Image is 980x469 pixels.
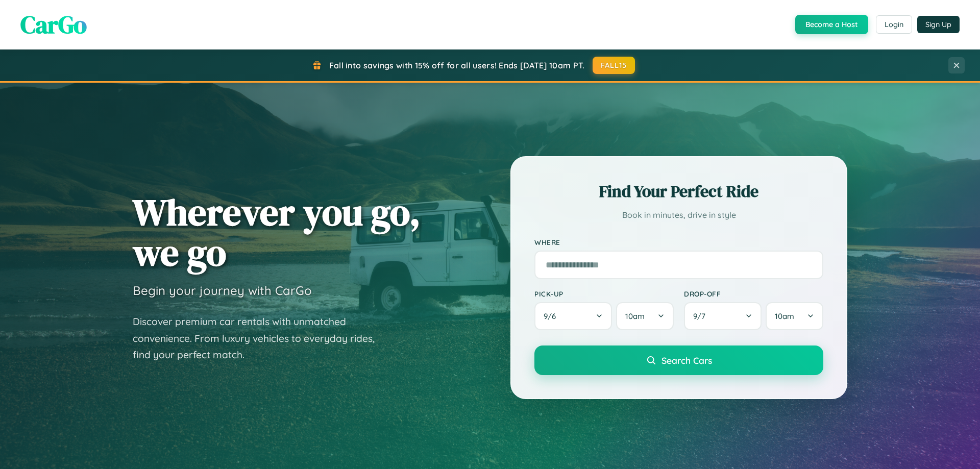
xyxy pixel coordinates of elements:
[616,302,674,330] button: 10am
[544,311,561,321] span: 9 / 6
[133,283,312,298] h3: Begin your journey with CarGo
[625,311,645,321] span: 10am
[684,289,823,298] label: Drop-off
[766,302,823,330] button: 10am
[661,355,712,366] span: Search Cars
[795,15,868,34] button: Become a Host
[133,313,388,363] p: Discover premium car rentals with unmatched convenience. From luxury vehicles to everyday rides, ...
[534,302,612,330] button: 9/6
[534,180,823,203] h2: Find Your Perfect Ride
[684,302,762,330] button: 9/7
[917,16,960,33] button: Sign Up
[329,60,585,70] span: Fall into savings with 15% off for all users! Ends [DATE] 10am PT.
[534,208,823,223] p: Book in minutes, drive in style
[693,311,710,321] span: 9 / 7
[876,15,912,34] button: Login
[534,238,823,246] label: Where
[593,57,635,74] button: FALL15
[20,8,87,41] span: CarGo
[534,345,823,375] button: Search Cars
[775,311,794,321] span: 10am
[133,192,421,273] h1: Wherever you go, we go
[534,289,674,298] label: Pick-up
